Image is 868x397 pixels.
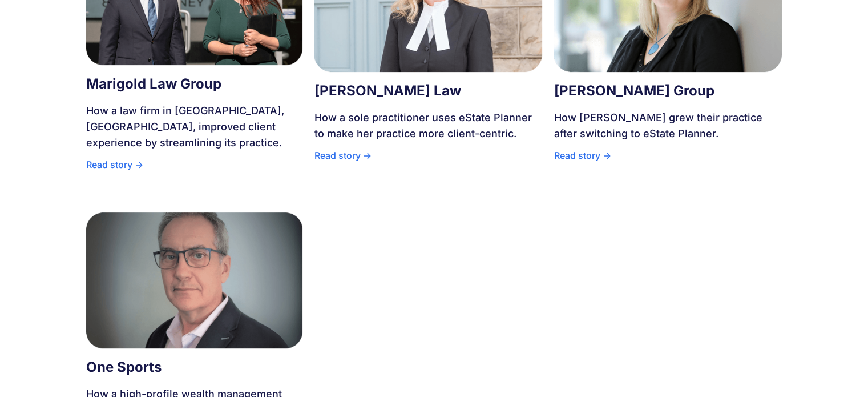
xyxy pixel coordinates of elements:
div: How [PERSON_NAME] grew their practice after switching to eState Planner. [554,110,782,147]
h3: [PERSON_NAME] Law [314,78,542,104]
h3: [PERSON_NAME] Group [554,78,782,104]
div: How a law firm in [GEOGRAPHIC_DATA], [GEOGRAPHIC_DATA], improved client experience by streamlinin... [86,103,303,157]
div: Read story -> [554,147,782,169]
h3: Marigold Law Group [86,71,303,97]
h3: One Sports [86,354,303,380]
div: How a sole practitioner uses eState Planner to make her practice more client-centric. [314,110,542,147]
div: Read story -> [86,157,303,178]
div: Read story -> [314,147,542,169]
